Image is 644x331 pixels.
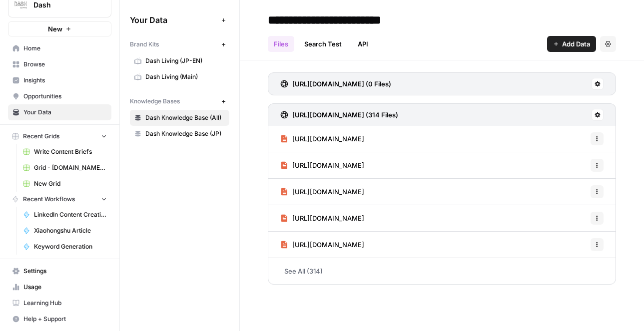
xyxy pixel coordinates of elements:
span: Xiaohongshu Article [34,226,107,235]
span: Browse [23,60,107,69]
span: Add Data [562,39,590,49]
a: Your Data [8,104,111,120]
a: Home [8,40,111,56]
span: Usage [23,283,107,292]
a: [URL][DOMAIN_NAME] (314 Files) [280,104,398,126]
span: Dash Knowledge Base (JP) [145,129,225,138]
a: Search Test [298,36,348,52]
a: Keyword Generation [18,239,111,255]
a: Opportunities [8,88,111,104]
span: Learning Hub [23,299,107,308]
span: Write Content Briefs [34,147,107,156]
span: Brand Kits [130,40,159,49]
button: Recent Grids [8,129,111,144]
span: Home [23,44,107,53]
a: [URL][DOMAIN_NAME] [280,205,364,231]
span: Your Data [130,14,217,26]
a: Xiaohongshu Article [18,223,111,239]
a: Grid - [DOMAIN_NAME] Blog [18,160,111,176]
span: Opportunities [23,92,107,101]
a: [URL][DOMAIN_NAME] [280,152,364,178]
a: Dash Knowledge Base (JP) [130,126,229,142]
span: Dash Living (JP-EN) [145,56,225,65]
a: [URL][DOMAIN_NAME] (0 Files) [280,73,391,95]
span: [URL][DOMAIN_NAME] [292,187,364,197]
span: [URL][DOMAIN_NAME] [292,240,364,250]
a: [URL][DOMAIN_NAME] [280,232,364,258]
a: Learning Hub [8,295,111,311]
a: See All (314) [268,258,616,284]
a: [URL][DOMAIN_NAME] [280,179,364,205]
a: LinkedIn Content Creation [18,207,111,223]
a: Insights [8,72,111,88]
span: Grid - [DOMAIN_NAME] Blog [34,163,107,172]
span: Your Data [23,108,107,117]
span: New Grid [34,179,107,188]
span: Recent Workflows [23,195,75,204]
span: LinkedIn Content Creation [34,210,107,219]
h3: [URL][DOMAIN_NAME] (0 Files) [292,79,391,89]
button: Recent Workflows [8,192,111,207]
span: Dash Living (Main) [145,72,225,81]
span: [URL][DOMAIN_NAME] [292,213,364,223]
a: [URL][DOMAIN_NAME] [280,126,364,152]
a: API [352,36,374,52]
span: New [48,24,62,34]
a: Dash Knowledge Base (All) [130,110,229,126]
span: Recent Grids [23,132,59,141]
span: Insights [23,76,107,85]
a: Settings [8,263,111,279]
button: Help + Support [8,311,111,327]
a: Files [268,36,294,52]
span: Settings [23,267,107,276]
a: New Grid [18,176,111,192]
a: Usage [8,279,111,295]
a: Write Content Briefs [18,144,111,160]
button: New [8,21,111,36]
span: Keyword Generation [34,242,107,251]
span: [URL][DOMAIN_NAME] [292,160,364,170]
button: Add Data [547,36,596,52]
span: Knowledge Bases [130,97,180,106]
h3: [URL][DOMAIN_NAME] (314 Files) [292,110,398,120]
span: [URL][DOMAIN_NAME] [292,134,364,144]
a: Dash Living (JP-EN) [130,53,229,69]
a: Browse [8,56,111,72]
span: Dash Knowledge Base (All) [145,113,225,122]
span: Help + Support [23,315,107,324]
a: Dash Living (Main) [130,69,229,85]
